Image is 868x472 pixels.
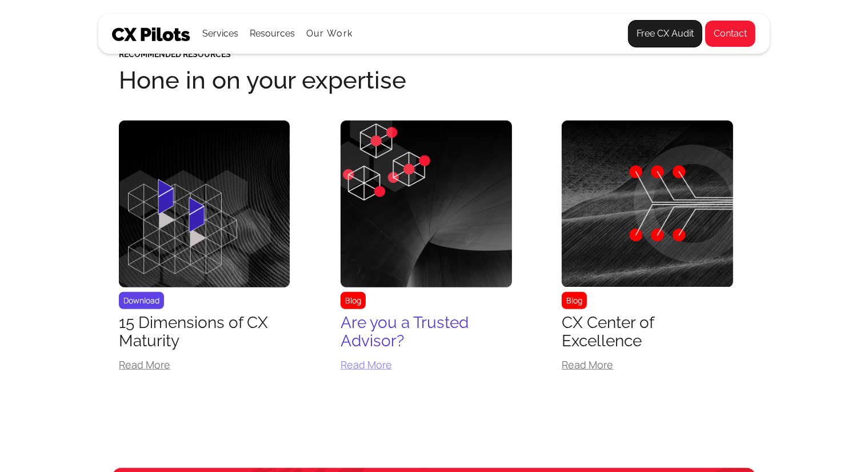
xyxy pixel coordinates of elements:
div: Read More [562,359,733,370]
div: Blog [562,292,587,309]
a: Contact [705,20,756,47]
div: Resources [250,26,295,42]
div: Download [119,292,164,309]
div: Blog [341,292,366,309]
div: Are you a Trusted Advisor? [341,314,512,350]
div: Services [202,26,238,42]
div: Resources [250,14,295,53]
a: BlogAre you a Trusted Advisor?Read More [341,121,512,379]
a: Free CX Audit [628,20,702,47]
div: 15 Dimensions of CX Maturity [119,314,290,350]
h2: Hone in on your expertise [119,67,749,93]
div: CX Center of Excellence [562,314,733,350]
div: Read More [341,359,512,370]
a: BlogCX Center of ExcellenceRead More [562,121,733,379]
a: Our Work [306,29,353,39]
div: Read More [119,359,290,370]
h5: Recommended Resources [119,50,749,58]
div: Services [202,14,238,53]
a: Download15 Dimensions of CX MaturityRead More [119,121,290,379]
